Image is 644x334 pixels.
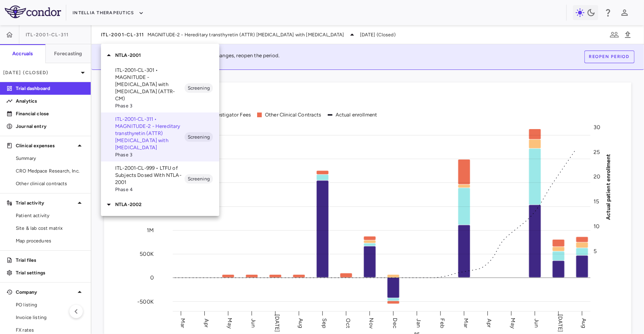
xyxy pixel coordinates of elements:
[115,201,219,208] p: NTLA-2002
[101,64,219,113] div: ITL-2001-CL-301 • MAGNITUDE - [MEDICAL_DATA] with [MEDICAL_DATA] (ATTR-CM)Phase 3Screening
[101,113,219,161] div: ITL-2001-CL-311 • MAGNITUDE-2 - Hereditary transthyretin (ATTR) [MEDICAL_DATA] with [MEDICAL_DATA...
[115,116,185,151] p: ITL-2001-CL-311 • MAGNITUDE-2 - Hereditary transthyretin (ATTR) [MEDICAL_DATA] with [MEDICAL_DATA]
[115,186,185,193] span: Phase 4
[101,161,219,196] div: ITL-2001-CL-999 • LTFU of Subjects Dosed With NTLA-2001Phase 4Screening
[115,151,185,158] span: Phase 3
[185,133,213,141] span: Screening
[115,52,219,59] p: NTLA-2001
[115,102,185,109] span: Phase 3
[101,196,219,213] div: NTLA-2002
[115,165,185,186] p: ITL-2001-CL-999 • LTFU of Subjects Dosed With NTLA-2001
[115,67,185,102] p: ITL-2001-CL-301 • MAGNITUDE - [MEDICAL_DATA] with [MEDICAL_DATA] (ATTR-CM)
[185,84,213,92] span: Screening
[185,175,213,182] span: Screening
[101,47,219,64] div: NTLA-2001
